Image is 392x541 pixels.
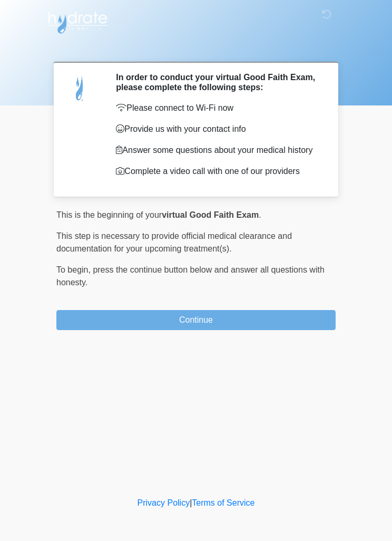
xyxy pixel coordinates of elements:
img: Hydrate IV Bar - Scottsdale Logo [46,8,109,34]
p: Complete a video call with one of our providers [116,165,320,178]
span: This is the beginning of your [56,210,162,219]
strong: virtual Good Faith Exam [162,210,259,219]
p: Answer some questions about your medical history [116,144,320,157]
span: To begin, [56,265,93,274]
img: Agent Avatar [64,72,96,104]
span: . [259,210,261,219]
span: This step is necessary to provide official medical clearance and documentation for your upcoming ... [56,231,292,253]
a: Privacy Policy [138,498,190,507]
h2: In order to conduct your virtual Good Faith Exam, please complete the following steps: [116,72,320,92]
h1: ‎ ‎ ‎ [48,38,344,57]
span: press the continue button below and answer all questions with honesty. [56,265,325,287]
p: Provide us with your contact info [116,123,320,136]
button: Continue [56,310,336,330]
p: Please connect to Wi-Fi now [116,102,320,114]
a: | [190,498,192,507]
a: Terms of Service [192,498,254,507]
